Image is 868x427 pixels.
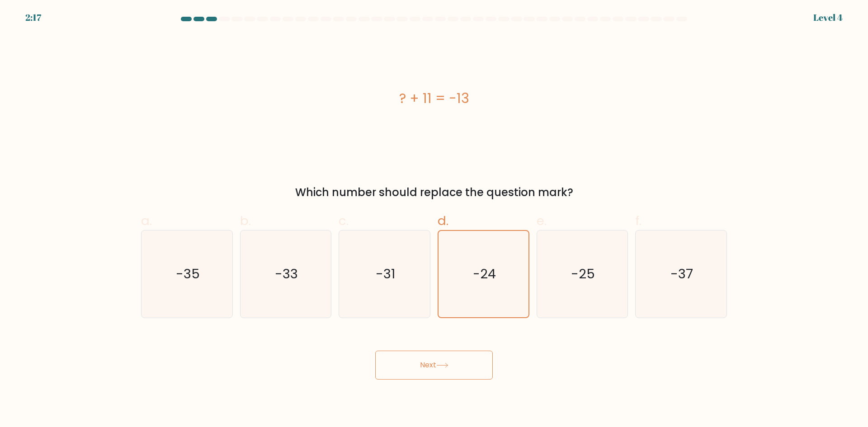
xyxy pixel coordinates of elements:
text: -24 [473,265,496,283]
text: -37 [671,265,693,283]
text: -35 [176,265,200,283]
span: e. [537,212,547,230]
div: Level 4 [813,11,843,24]
button: Next [375,351,493,380]
text: -31 [376,265,395,283]
span: f. [635,212,642,230]
span: c. [339,212,349,230]
text: -33 [275,265,298,283]
div: ? + 11 = -13 [141,88,727,108]
span: b. [240,212,251,230]
span: a. [141,212,152,230]
div: Which number should replace the question mark? [146,184,722,201]
div: 2:17 [25,11,41,24]
text: -25 [571,265,595,283]
span: d. [438,212,448,230]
